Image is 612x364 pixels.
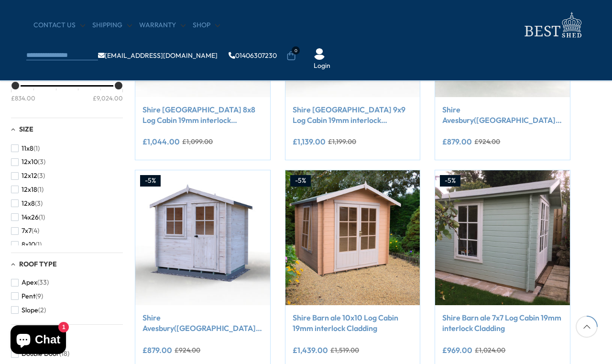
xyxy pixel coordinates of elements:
button: 12x18 [11,183,44,197]
img: User Icon [314,48,325,60]
button: 12x8 [11,197,43,210]
button: 8x10 [11,238,42,252]
a: Shire Avesbury([GEOGRAPHIC_DATA]) 7x7 Log Cabin 19mm interlock Cladding [442,104,563,126]
a: Shop [193,21,220,30]
del: £1,199.00 [328,138,356,145]
inbox-online-store-chat: Shopify online store chat [8,325,69,356]
span: (9) [35,292,43,300]
div: £9,024.00 [93,93,123,102]
div: -5% [140,175,161,187]
div: -5% [290,175,311,187]
a: Shire [GEOGRAPHIC_DATA] 8x8 Log Cabin 19mm interlock Cladding [142,104,263,126]
button: Slope [11,303,46,317]
img: Shire Barn ale 10x10 Log Cabin 19mm interlock Cladding - Best Shed [285,170,420,305]
a: Shire Avesbury([GEOGRAPHIC_DATA]) 8x6 Log Cabin 19mm interlock Cladding [142,312,263,334]
span: (3) [35,199,43,208]
a: 01406307230 [229,52,277,59]
a: Shipping [92,21,132,30]
span: Roof Type [19,260,57,268]
span: 12x8 [22,199,35,208]
span: (1) [35,241,42,249]
span: (1) [37,186,44,194]
div: £834.00 [11,93,35,102]
span: 0 [292,46,300,55]
img: Shire Barn ale 7x7 Log Cabin 19mm interlock Cladding - Best Shed [435,170,570,305]
a: Shire Barn ale 7x7 Log Cabin 19mm interlock Cladding [442,312,563,334]
span: (3) [38,158,45,166]
span: 12x10 [22,158,38,166]
a: [EMAIL_ADDRESS][DOMAIN_NAME] [98,52,218,59]
a: Shire [GEOGRAPHIC_DATA] 9x9 Log Cabin 19mm interlock Cladding [293,104,413,126]
span: Size [19,125,33,133]
ins: £879.00 [142,346,172,354]
span: Slope [22,306,38,314]
button: 11x8 [11,142,40,155]
span: 7x7 [22,227,32,235]
span: 14x26 [22,213,39,221]
span: Apex [22,278,37,287]
span: 11x8 [22,144,33,153]
ins: £1,139.00 [293,138,326,145]
span: (33) [37,278,49,287]
ins: £1,439.00 [293,346,328,354]
del: £924.00 [474,138,500,145]
div: Price [11,85,123,110]
ins: £1,044.00 [142,138,180,145]
a: Login [314,61,330,71]
a: CONTACT US [33,21,85,30]
button: Apex [11,276,49,289]
del: £1,099.00 [182,138,213,145]
a: 0 [286,51,296,61]
span: 12x12 [22,172,37,180]
span: 8x10 [22,241,35,249]
span: (1) [33,144,40,153]
button: 12x12 [11,169,45,183]
span: 12x18 [22,186,37,194]
del: £1,519.00 [330,347,359,353]
img: Shire Avesbury(Pembrook) 8x6 Log Cabin 19mm interlock Cladding - Best Shed [135,170,270,305]
button: 12x10 [11,155,45,169]
del: £924.00 [175,347,200,353]
ins: £969.00 [442,346,472,354]
span: (4) [32,227,39,235]
a: Shire Barn ale 10x10 Log Cabin 19mm interlock Cladding [293,312,413,334]
button: Pent [11,289,43,303]
span: (3) [37,172,45,180]
span: Pent [22,292,35,300]
button: 14x26 [11,210,45,224]
img: logo [519,10,586,41]
button: 7x7 [11,224,39,238]
span: (1) [39,213,45,221]
ins: £879.00 [442,138,472,145]
a: Warranty [139,21,186,30]
span: (2) [38,306,46,314]
div: -5% [440,175,460,187]
del: £1,024.00 [475,347,505,353]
